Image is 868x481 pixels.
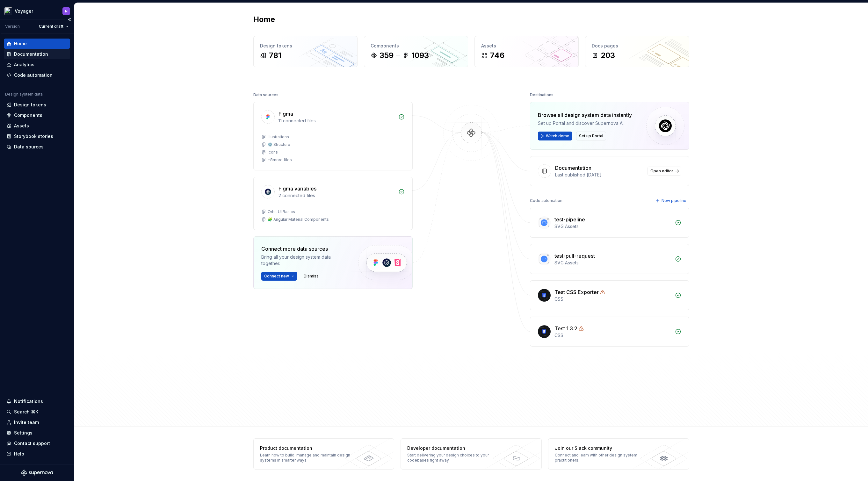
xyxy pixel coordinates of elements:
[268,209,295,214] div: Orbit UI Basics
[14,112,42,118] div: Components
[576,132,606,140] button: Set up Portal
[260,43,351,49] div: Design tokens
[380,50,394,61] div: 359
[14,51,48,57] div: Documentation
[555,453,647,463] div: Connect and learn with other design system practitioners.
[301,272,322,281] button: Dismiss
[65,15,74,24] button: Collapse sidebar
[1,4,73,18] button: VoyagerN
[579,133,603,139] span: Set up Portal
[268,150,278,155] div: Icons
[4,121,70,131] a: Assets
[14,419,39,426] div: Invite team
[481,43,572,49] div: Assets
[4,396,70,406] button: Notifications
[407,453,500,463] div: Start delivering your design choices to your codebases right away.
[554,325,577,332] div: Test 1.3.2
[15,8,33,14] div: Voyager
[538,111,632,119] div: Browse all design system data instantly
[4,49,70,59] a: Documentation
[278,118,394,124] div: 11 connected files
[554,223,671,230] div: SVG Assets
[14,144,44,150] div: Data sources
[65,9,68,14] div: N
[554,288,599,296] div: Test CSS Exporter
[261,245,347,253] div: Connect more data sources
[4,142,70,152] a: Data sources
[260,453,353,463] div: Learn how to build, manage and maintain design systems in smarter ways.
[5,92,43,97] div: Design system data
[260,445,353,451] div: Product documentation
[548,438,689,470] a: Join our Slack communityConnect and learn with other design system practitioners.
[278,110,293,118] div: Figma
[268,134,289,140] div: Illustrations
[278,192,394,199] div: 2 connected files
[538,132,572,140] button: Watch demo
[371,43,461,49] div: Components
[253,438,394,470] a: Product documentationLearn how to build, manage and maintain design systems in smarter ways.
[554,252,595,260] div: test-pull-request
[14,451,24,457] div: Help
[261,272,297,281] button: Connect new
[14,440,50,447] div: Contact support
[407,445,500,451] div: Developer documentation
[21,470,53,476] svg: Supernova Logo
[4,100,70,110] a: Design tokens
[401,438,542,470] a: Developer documentationStart delivering your design choices to your codebases right away.
[654,196,689,205] button: New pipeline
[14,102,46,108] div: Design tokens
[14,40,27,47] div: Home
[4,131,70,141] a: Storybook stories
[253,177,413,230] a: Figma variables2 connected filesOrbit UI Basics🧩 Angular Material Components
[253,36,358,67] a: Design tokens781
[14,398,43,405] div: Notifications
[5,24,20,29] div: Version
[554,216,585,223] div: test-pipeline
[4,417,70,427] a: Invite team
[268,217,329,222] div: 🧩 Angular Material Components
[530,90,553,99] div: Destinations
[4,428,70,438] a: Settings
[14,72,53,78] div: Code automation
[662,198,686,203] span: New pipeline
[14,61,34,68] div: Analytics
[269,50,281,61] div: 781
[4,110,70,120] a: Components
[4,39,70,49] a: Home
[304,274,319,279] span: Dismiss
[14,133,53,140] div: Storybook stories
[490,50,504,61] div: 746
[253,90,278,99] div: Data sources
[555,164,591,172] div: Documentation
[36,22,71,31] button: Current draft
[585,36,689,67] a: Docs pages203
[4,449,70,459] button: Help
[4,407,70,417] button: Search ⌘K
[554,332,671,339] div: CSS
[530,196,562,205] div: Code automation
[253,102,413,170] a: Figma11 connected filesIllustrations⚙️ StructureIcons+8more files
[364,36,468,67] a: Components3591093
[14,123,29,129] div: Assets
[647,167,681,176] a: Open editor
[601,50,615,61] div: 203
[4,70,70,80] a: Code automation
[538,120,632,126] div: Set up Portal and discover Supernova AI.
[4,7,12,15] img: e5527c48-e7d1-4d25-8110-9641689f5e10.png
[268,142,290,147] div: ⚙️ Structure
[546,133,569,139] span: Watch demo
[555,445,647,451] div: Join our Slack community
[4,60,70,70] a: Analytics
[554,260,671,266] div: SVG Assets
[14,409,38,415] div: Search ⌘K
[14,430,33,436] div: Settings
[474,36,579,67] a: Assets746
[261,254,347,267] div: Bring all your design system data together.
[650,169,673,174] span: Open editor
[39,24,63,29] span: Current draft
[278,185,316,192] div: Figma variables
[4,438,70,449] button: Contact support
[268,157,292,162] div: + 8 more files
